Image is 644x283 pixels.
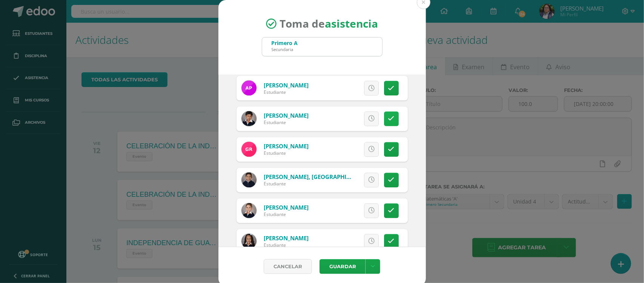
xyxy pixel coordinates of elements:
a: [PERSON_NAME] [264,81,309,89]
div: Estudiante [264,211,309,218]
div: Estudiante [264,181,354,187]
div: Estudiante [264,120,309,126]
a: [PERSON_NAME] [264,235,309,242]
div: Estudiante [264,150,309,157]
img: 9a70c4edeadee3b13373262707934e4d.png [241,234,257,249]
img: eb4429a3e9a672793bb8fa2abb5e2017.png [241,81,257,96]
img: 7a9f891f9722b9a6b03f6c501e18ca21.png [241,173,257,188]
a: [PERSON_NAME] [264,204,309,211]
img: 1a056ac578a2248a4dec4a004260cf19.png [241,203,257,218]
div: Estudiante [264,89,309,95]
a: Cancelar [264,259,312,274]
button: Guardar [320,259,366,274]
span: Toma de [280,17,378,31]
div: Estudiante [264,242,309,249]
a: [PERSON_NAME], [GEOGRAPHIC_DATA] [264,173,369,181]
img: 88dbee11c93668059ec126761519a296.png [241,142,257,157]
a: [PERSON_NAME] [264,112,309,120]
div: Secundaria [272,47,298,52]
strong: asistencia [325,17,378,31]
input: Busca un grado o sección aquí... [262,37,382,56]
a: [PERSON_NAME] [264,143,309,150]
img: f9ee2838974495d547731a034955c43e.png [241,111,257,126]
div: Primero A [272,39,298,47]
